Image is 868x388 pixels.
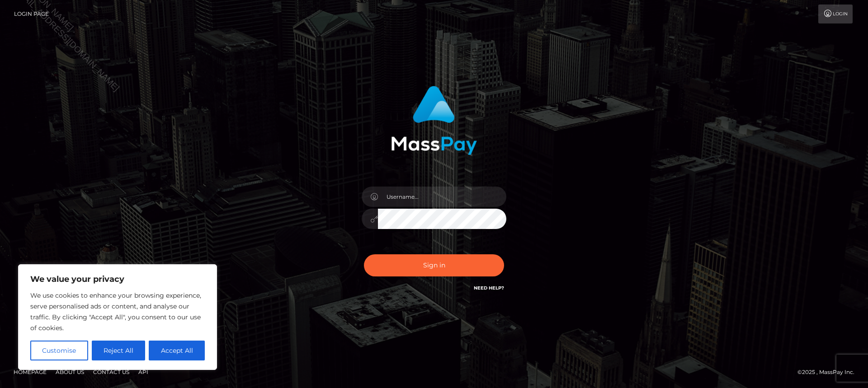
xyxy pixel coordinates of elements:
[52,365,88,379] a: About Us
[391,86,477,155] img: MassPay Login
[10,365,50,379] a: Homepage
[135,365,152,379] a: API
[90,365,133,379] a: Contact Us
[30,274,205,285] p: We value your privacy
[818,5,853,23] a: Login
[378,187,506,207] input: Username...
[18,264,217,370] div: We value your privacy
[30,290,205,333] p: We use cookies to enhance your browsing experience, serve personalised ads or content, and analys...
[474,285,504,291] a: Need Help?
[30,341,88,360] button: Customise
[149,341,205,360] button: Accept All
[92,341,146,360] button: Reject All
[797,367,861,377] div: © 2025 , MassPay Inc.
[364,254,504,276] button: Sign in
[14,5,49,23] a: Login Page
